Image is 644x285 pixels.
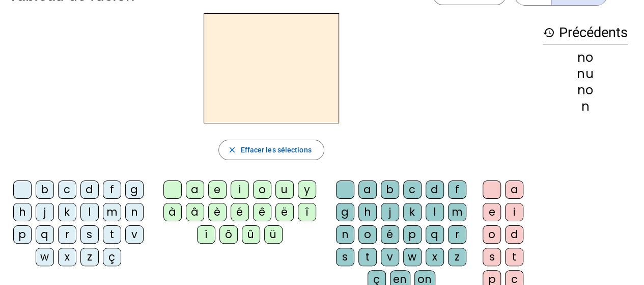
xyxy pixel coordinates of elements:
[13,203,32,221] div: h
[426,203,444,221] div: l
[253,180,271,199] div: o
[103,203,121,221] div: m
[403,248,422,266] div: w
[197,225,215,244] div: ï
[381,248,399,266] div: v
[543,51,628,64] div: no
[231,180,249,199] div: i
[58,180,76,199] div: c
[505,180,523,199] div: a
[13,225,32,244] div: p
[483,248,501,266] div: s
[275,180,294,199] div: u
[264,225,283,244] div: ü
[505,203,523,221] div: i
[543,84,628,96] div: no
[505,248,523,266] div: t
[275,203,294,221] div: ë
[103,225,121,244] div: t
[426,248,444,266] div: x
[543,27,555,39] mat-icon: history
[336,248,354,266] div: s
[103,180,121,199] div: f
[58,225,76,244] div: r
[426,180,444,199] div: d
[336,225,354,244] div: n
[543,68,628,80] div: nu
[381,180,399,199] div: b
[358,225,377,244] div: o
[80,203,99,221] div: l
[219,225,238,244] div: ô
[80,225,99,244] div: s
[80,248,99,266] div: z
[125,180,144,199] div: g
[58,248,76,266] div: x
[163,203,182,221] div: à
[448,180,466,199] div: f
[543,21,628,44] h3: Précédents
[242,225,260,244] div: û
[403,225,422,244] div: p
[218,140,324,160] button: Effacer les sélections
[298,203,316,221] div: î
[58,203,76,221] div: k
[36,248,54,266] div: w
[358,248,377,266] div: t
[505,225,523,244] div: d
[208,203,227,221] div: è
[186,180,204,199] div: a
[381,225,399,244] div: é
[227,145,236,154] mat-icon: close
[448,248,466,266] div: z
[36,225,54,244] div: q
[36,203,54,221] div: j
[253,203,271,221] div: ê
[483,203,501,221] div: e
[240,144,311,156] span: Effacer les sélections
[381,203,399,221] div: j
[448,225,466,244] div: r
[186,203,204,221] div: â
[403,180,422,199] div: c
[336,203,354,221] div: g
[103,248,121,266] div: ç
[448,203,466,221] div: m
[125,203,144,221] div: n
[36,180,54,199] div: b
[358,203,377,221] div: h
[208,180,227,199] div: e
[426,225,444,244] div: q
[125,225,144,244] div: v
[80,180,99,199] div: d
[403,203,422,221] div: k
[231,203,249,221] div: é
[543,100,628,113] div: n
[358,180,377,199] div: a
[483,225,501,244] div: o
[298,180,316,199] div: y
